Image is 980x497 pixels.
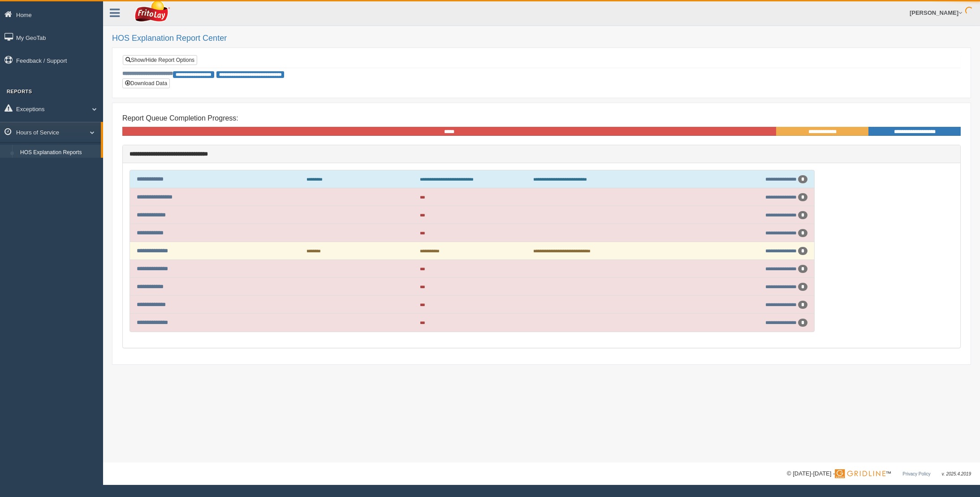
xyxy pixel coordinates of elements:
[835,469,885,478] img: Gridline
[123,55,197,65] a: Show/Hide Report Options
[787,469,971,479] div: © [DATE]-[DATE] - ™
[122,78,170,88] button: Download Data
[122,114,961,122] h4: Report Queue Completion Progress:
[942,471,971,476] span: v. 2025.4.2019
[16,145,101,161] a: HOS Explanation Reports
[902,471,930,476] a: Privacy Policy
[112,34,971,43] h2: HOS Explanation Report Center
